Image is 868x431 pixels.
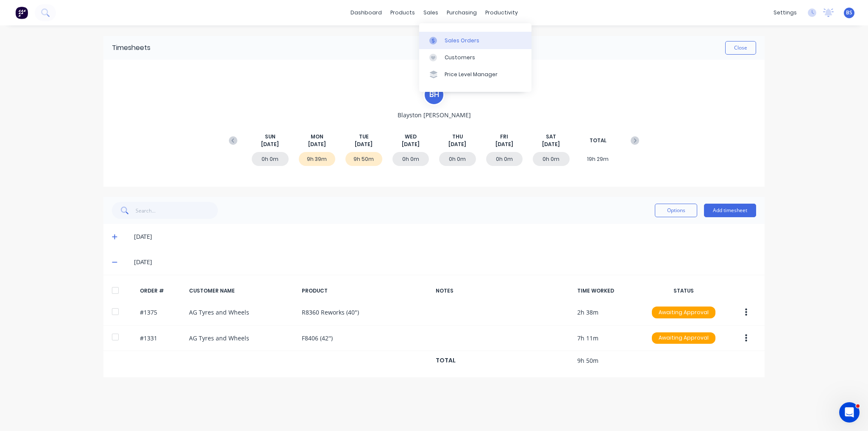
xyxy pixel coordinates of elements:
[423,84,445,105] div: B H
[355,141,373,148] span: [DATE]
[299,152,336,166] div: 9h 39m
[725,41,756,55] button: Close
[500,133,508,141] span: FRI
[655,204,697,217] button: Options
[442,6,481,19] div: purchasing
[839,402,860,423] iframe: Intercom live chat
[419,49,531,66] a: Customers
[252,152,289,166] div: 0h 0m
[648,287,720,295] div: STATUS
[189,287,295,295] div: CUSTOMER NAME
[140,287,182,295] div: ORDER #
[386,6,419,19] div: products
[136,202,218,219] input: Search...
[651,332,716,345] button: Awaiting Approval
[445,37,479,44] div: Sales Orders
[448,141,466,148] span: [DATE]
[481,6,522,19] div: productivity
[311,133,323,141] span: MON
[302,287,429,295] div: PRODUCT
[533,152,570,166] div: 0h 0m
[134,257,756,267] div: [DATE]
[419,66,531,83] a: Price Level Manager
[345,152,382,166] div: 9h 50m
[402,141,420,148] span: [DATE]
[651,306,716,319] button: Awaiting Approval
[134,232,756,241] div: [DATE]
[590,137,606,144] span: TOTAL
[769,6,801,19] div: settings
[452,133,463,141] span: THU
[265,133,275,141] span: SUN
[542,141,560,148] span: [DATE]
[445,54,475,61] div: Customers
[652,307,715,318] div: Awaiting Approval
[486,152,523,166] div: 0h 0m
[652,332,715,344] div: Awaiting Approval
[439,152,476,166] div: 0h 0m
[392,152,429,166] div: 0h 0m
[580,152,617,166] div: 19h 29m
[846,9,852,17] span: BS
[308,141,326,148] span: [DATE]
[398,111,471,119] span: Blayston [PERSON_NAME]
[15,6,28,19] img: Factory
[577,287,641,295] div: TIME WORKED
[436,287,570,295] div: NOTES
[359,133,369,141] span: TUE
[495,141,513,148] span: [DATE]
[546,133,556,141] span: SAT
[445,71,498,78] div: Price Level Manager
[261,141,279,148] span: [DATE]
[405,133,417,141] span: WED
[419,6,442,19] div: sales
[419,32,531,49] a: Sales Orders
[704,204,756,217] button: Add timesheet
[112,43,150,53] div: Timesheets
[346,6,386,19] a: dashboard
